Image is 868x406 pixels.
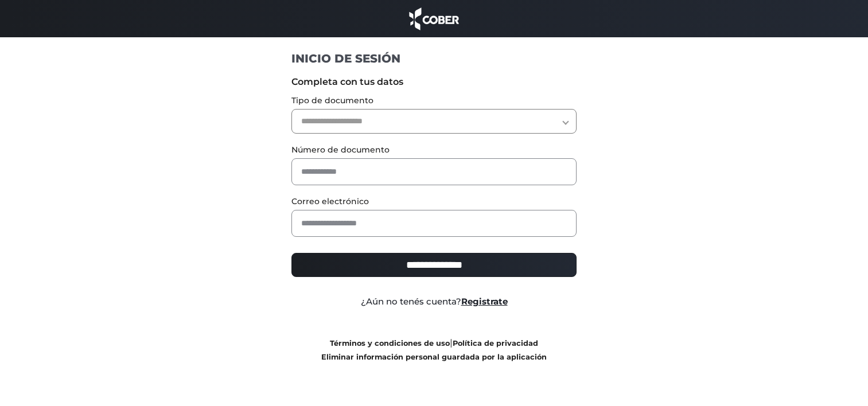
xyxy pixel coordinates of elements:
a: Registrate [461,296,508,307]
a: Política de privacidad [453,339,538,348]
div: ¿Aún no tenés cuenta? [283,295,585,309]
a: Eliminar información personal guardada por la aplicación [321,353,547,361]
h1: INICIO DE SESIÓN [291,51,577,66]
label: Número de documento [291,144,577,156]
label: Tipo de documento [291,95,577,107]
label: Completa con tus datos [291,75,577,89]
div: | [283,336,585,364]
a: Términos y condiciones de uso [330,339,450,348]
img: cober_marca.png [406,6,462,32]
label: Correo electrónico [291,196,577,208]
